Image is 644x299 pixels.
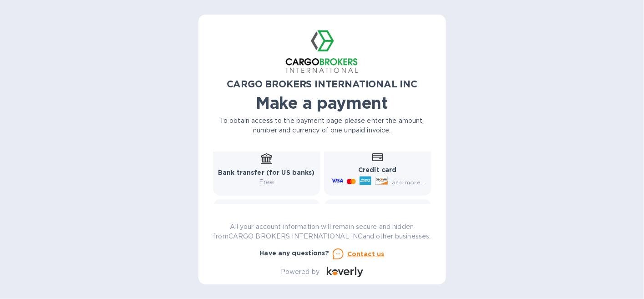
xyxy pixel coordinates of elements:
[260,249,330,257] b: Have any questions?
[227,78,418,90] b: CARGO BROKERS INTERNATIONAL INC
[347,250,385,258] u: Contact us
[281,267,319,277] p: Powered by
[358,166,396,173] b: Credit card
[213,116,431,135] p: To obtain access to the payment page please enter the amount, number and currency of one unpaid i...
[213,222,431,241] p: All your account information will remain secure and hidden from CARGO BROKERS INTERNATIONAL INC a...
[218,169,315,176] b: Bank transfer (for US banks)
[213,93,431,112] h1: Make a payment
[218,177,315,187] p: Free
[392,179,425,186] span: and more...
